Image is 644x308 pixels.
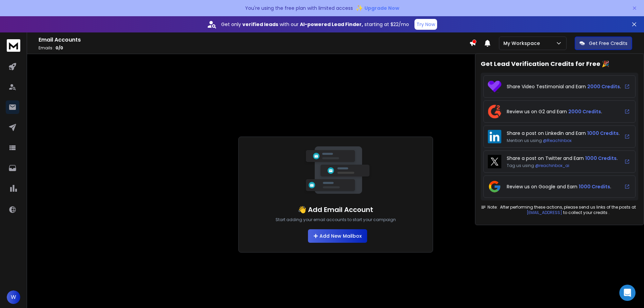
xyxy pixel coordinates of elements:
p: Review us on Google and Earn . [507,183,611,190]
p: Mention us using [507,138,620,143]
span: @reachinbox_ai [535,163,569,168]
p: Tag us using [507,163,618,168]
strong: AI-powered Lead Finder, [300,21,363,28]
button: ✨Upgrade Now [356,1,399,15]
button: Add New Mailbox [308,229,367,243]
span: 1000 Credits [585,155,617,162]
span: ✨ [356,3,363,13]
h1: 👋 Add Email Account [298,205,373,214]
button: Get Free Credits [575,37,632,50]
span: Upgrade Now [364,5,399,11]
span: 2000 Credits [568,108,601,115]
p: Try Now [416,21,435,28]
p: Get only with our starting at $22/mo [221,21,409,28]
p: Emails : [39,45,469,51]
h2: Get Lead Verification Credits for Free 🎉 [481,59,638,69]
a: Share a post on Twitter and Earn 1000 Credits.Tag us using @reachinbox_ai [483,150,636,173]
p: My Workspace [503,40,543,47]
img: logo [7,39,20,52]
span: 1000 Credits [579,183,610,190]
a: Share a post on Linkedin and Earn 1000 Credits.Mention us using @ReachInbox [483,125,636,148]
p: You're using the free plan with limited access [245,5,353,11]
p: Share a post on Linkedin and Earn . [507,130,620,137]
button: W [7,290,20,304]
p: Share a post on Twitter and Earn . [507,155,618,162]
span: 0 / 0 [55,45,63,51]
span: 2000 Credits [587,83,620,90]
p: Review us on G2 and Earn . [507,108,602,115]
a: [EMAIL_ADDRESS] [527,210,562,215]
a: Review us on G2 and Earn 2000 Credits. [483,100,636,123]
span: 1000 Credits [587,130,619,137]
a: Review us on Google and Earn 1000 Credits. [483,175,636,198]
strong: verified leads [242,21,278,28]
button: Try Now [414,19,437,30]
h1: Email Accounts [39,36,469,44]
p: After performing these actions, please send us links of the posts at to collect your credits . [498,205,638,215]
a: Share Video Testimonial and Earn 2000 Credits. [483,75,636,98]
div: Open Intercom Messenger [619,285,636,301]
p: Get Free Credits [589,40,627,47]
p: Start adding your email accounts to start your campaign [276,217,396,222]
span: @ReachInbox [543,138,572,143]
p: Share Video Testimonial and Earn . [507,83,621,90]
span: Note: [481,205,498,210]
